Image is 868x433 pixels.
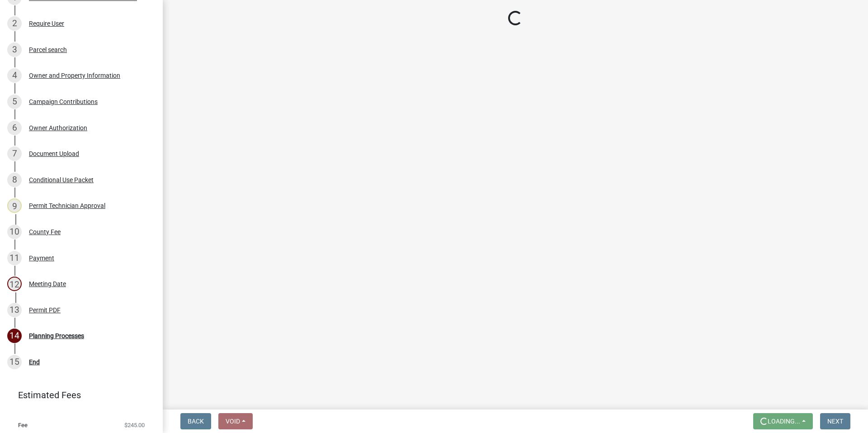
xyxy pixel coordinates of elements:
[18,422,28,428] span: Fee
[29,229,61,235] div: County Fee
[820,413,850,429] button: Next
[7,198,22,213] div: 9
[29,281,66,287] div: Meeting Date
[7,329,22,343] div: 14
[7,68,22,83] div: 4
[29,359,40,365] div: End
[29,177,94,183] div: Conditional Use Packet
[7,16,22,31] div: 2
[7,173,22,187] div: 8
[7,303,22,317] div: 13
[7,94,22,109] div: 5
[7,355,22,369] div: 15
[7,225,22,239] div: 10
[753,413,813,429] button: Loading...
[29,47,67,53] div: Parcel search
[7,121,22,135] div: 6
[29,99,98,105] div: Campaign Contributions
[827,418,843,425] span: Next
[7,146,22,161] div: 7
[768,418,800,425] span: Loading...
[226,418,240,425] span: Void
[29,72,120,79] div: Owner and Property Information
[218,413,253,429] button: Void
[29,255,54,261] div: Payment
[7,277,22,291] div: 12
[29,151,79,157] div: Document Upload
[29,125,87,131] div: Owner Authorization
[180,413,211,429] button: Back
[29,20,64,27] div: Require User
[7,251,22,265] div: 11
[124,422,145,428] span: $245.00
[29,333,84,339] div: Planning Processes
[7,386,148,404] a: Estimated Fees
[29,202,105,209] div: Permit Technician Approval
[29,307,61,313] div: Permit PDF
[7,42,22,57] div: 3
[188,418,204,425] span: Back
